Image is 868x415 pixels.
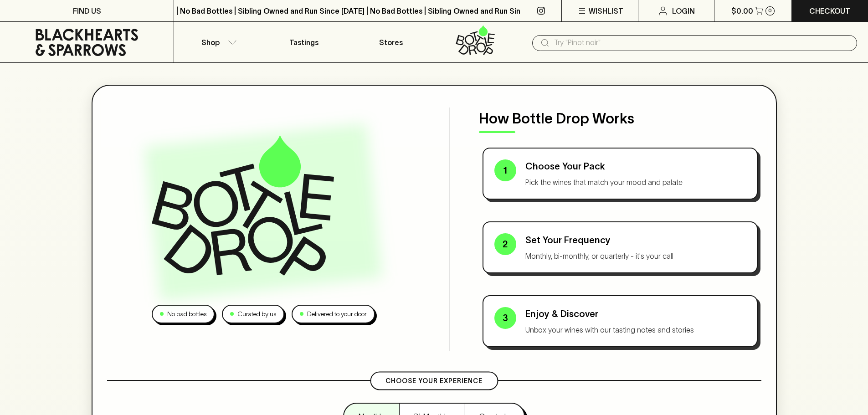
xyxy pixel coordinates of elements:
p: Choose Your Experience [385,376,483,386]
button: Shop [174,22,261,62]
p: Choose Your Pack [525,159,746,173]
div: 2 [494,233,516,255]
p: Set Your Frequency [525,233,746,247]
p: No bad bottles [167,309,206,319]
p: Unbox your wines with our tasting notes and stories [525,324,746,335]
a: Stores [348,22,434,62]
p: Tastings [289,37,318,48]
p: FIND US [73,5,101,16]
p: Pick the wines that match your mood and palate [525,177,746,188]
div: 1 [494,159,516,181]
img: Bottle Drop [152,135,334,275]
p: Login [672,5,695,16]
div: 3 [494,307,516,329]
p: Stores [379,37,403,48]
a: Tastings [261,22,347,62]
p: Delivered to your door [307,309,367,319]
p: Wishlist [589,5,623,16]
p: Curated by us [237,309,276,319]
input: Try "Pinot noir" [554,36,850,50]
p: How Bottle Drop Works [479,108,761,129]
p: Monthly, bi-monthly, or quarterly - it's your call [525,251,746,261]
p: 0 [768,8,772,13]
p: $0.00 [731,5,753,16]
p: Shop [201,37,220,48]
p: Checkout [809,5,850,16]
p: Enjoy & Discover [525,307,746,321]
